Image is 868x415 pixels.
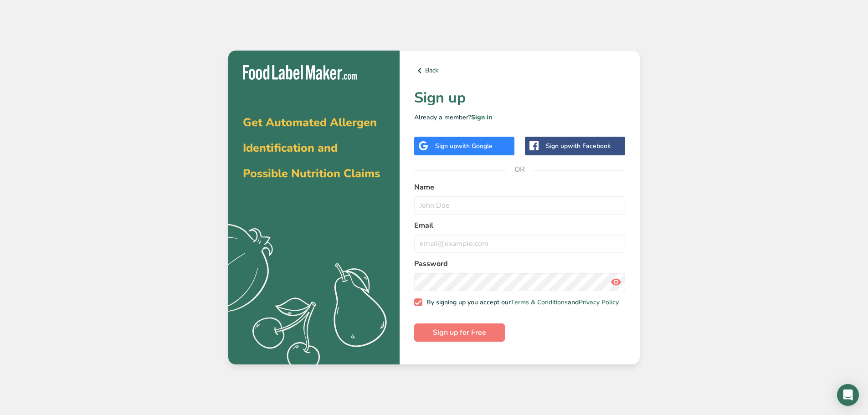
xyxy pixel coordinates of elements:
span: Get Automated Allergen Identification and Possible Nutrition Claims [243,115,380,181]
label: Password [414,258,625,269]
a: Back [414,65,625,76]
span: with Facebook [568,142,611,150]
div: Sign up [435,141,493,151]
label: Name [414,182,625,193]
div: Open Intercom Messenger [837,384,859,406]
img: Food Label Maker [243,65,357,80]
input: John Doe [414,196,625,215]
span: OR [506,156,534,183]
a: Privacy Policy [579,298,619,307]
label: Email [414,220,625,231]
span: with Google [457,142,493,150]
p: Already a member? [414,113,625,122]
a: Sign in [471,113,492,122]
input: email@example.com [414,235,625,253]
span: Sign up for Free [433,327,486,338]
button: Sign up for Free [414,323,505,342]
span: By signing up you accept our and [422,298,619,307]
a: Terms & Conditions [511,298,568,307]
h1: Sign up [414,87,625,109]
div: Sign up [546,141,611,151]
